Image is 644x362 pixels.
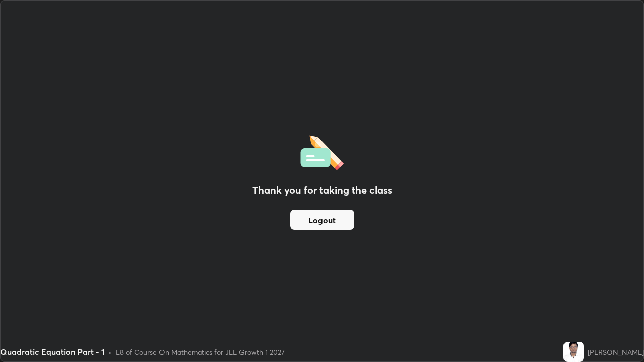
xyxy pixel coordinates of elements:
img: offlineFeedback.1438e8b3.svg [300,132,344,170]
div: • [108,347,112,357]
div: L8 of Course On Mathematics for JEE Growth 1 2027 [116,347,285,357]
button: Logout [290,210,354,230]
div: [PERSON_NAME] [588,347,644,357]
h2: Thank you for taking the class [252,183,392,198]
img: c2357da53e6c4a768a63f5a7834c11d3.jpg [563,342,584,362]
